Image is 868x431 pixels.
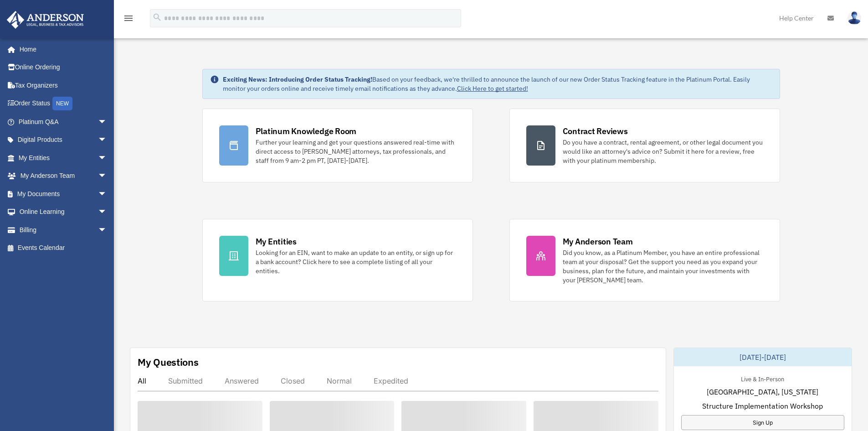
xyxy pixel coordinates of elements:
[6,58,121,77] a: Online Ordering
[6,94,121,113] a: Order StatusNEW
[702,400,823,411] span: Structure Implementation Workshop
[98,185,116,203] span: arrow_drop_down
[202,109,473,182] a: Platinum Knowledge Room Further your learning and get your questions answered real-time with dire...
[563,138,763,165] div: Do you have a contract, rental agreement, or other legal document you would like an attorney's ad...
[509,109,780,182] a: Contract Reviews Do you have a contract, rental agreement, or other legal document you would like...
[123,13,134,24] i: menu
[6,185,121,203] a: My Documentsarrow_drop_down
[6,149,121,167] a: My Entitiesarrow_drop_down
[52,97,72,110] div: NEW
[98,131,116,150] span: arrow_drop_down
[281,376,305,385] div: Closed
[98,221,116,239] span: arrow_drop_down
[98,113,116,131] span: arrow_drop_down
[202,219,473,301] a: My Entities Looking for an EIN, want to make an update to an entity, or sign up for a bank accoun...
[457,84,528,93] a: Click Here to get started!
[138,376,146,385] div: All
[509,219,780,301] a: My Anderson Team Did you know, as a Platinum Member, you have an entire professional team at your...
[6,203,121,221] a: Online Learningarrow_drop_down
[563,236,633,247] div: My Anderson Team
[6,113,121,131] a: Platinum Q&Aarrow_drop_down
[4,11,87,29] img: Anderson Advisors Platinum Portal
[6,76,121,94] a: Tax Organizers
[734,374,791,383] div: Live & In-Person
[563,125,628,137] div: Contract Reviews
[6,131,121,149] a: Digital Productsarrow_drop_down
[681,415,844,430] a: Sign Up
[223,75,772,93] div: Based on your feedback, we're thrilled to announce the launch of our new Order Status Tracking fe...
[6,40,116,58] a: Home
[563,248,763,285] div: Did you know, as a Platinum Member, you have an entire professional team at your disposal? Get th...
[6,239,121,257] a: Events Calendar
[256,248,456,275] div: Looking for an EIN, want to make an update to an entity, or sign up for a bank account? Click her...
[98,167,116,186] span: arrow_drop_down
[152,12,162,22] i: search
[674,348,852,366] div: [DATE]-[DATE]
[223,75,372,83] strong: Exciting News: Introducing Order Status Tracking!
[98,149,116,167] span: arrow_drop_down
[374,376,408,385] div: Expedited
[327,376,352,385] div: Normal
[847,11,861,25] img: User Pic
[138,355,199,369] div: My Questions
[256,236,297,247] div: My Entities
[98,203,116,222] span: arrow_drop_down
[6,167,121,185] a: My Anderson Teamarrow_drop_down
[256,138,456,165] div: Further your learning and get your questions answered real-time with direct access to [PERSON_NAM...
[256,125,357,137] div: Platinum Knowledge Room
[6,221,121,239] a: Billingarrow_drop_down
[225,376,259,385] div: Answered
[168,376,203,385] div: Submitted
[707,386,818,397] span: [GEOGRAPHIC_DATA], [US_STATE]
[123,16,134,24] a: menu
